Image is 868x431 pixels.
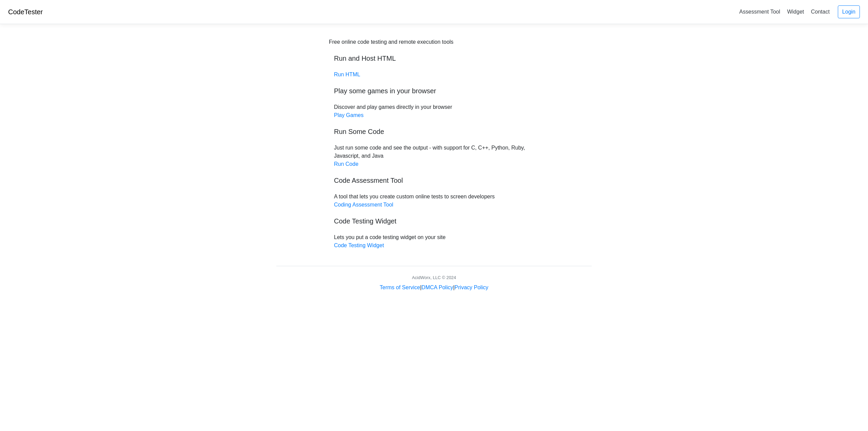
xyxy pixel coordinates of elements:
a: Run Code [334,161,358,167]
a: Login [838,5,860,18]
div: AcidWorx, LLC © 2024 [412,274,456,281]
a: DMCA Policy [421,285,453,290]
h5: Run and Host HTML [334,54,534,62]
a: Coding Assessment Tool [334,202,393,208]
a: Assessment Tool [736,6,783,17]
a: Run HTML [334,72,360,77]
h5: Code Assessment Tool [334,176,534,184]
h5: Code Testing Widget [334,217,534,225]
div: Free online code testing and remote execution tools [329,38,453,46]
a: Play Games [334,112,363,118]
a: Privacy Policy [455,285,489,290]
h5: Run Some Code [334,128,534,136]
h5: Play some games in your browser [334,87,534,95]
div: | | [380,283,488,292]
a: CodeTester [8,8,43,16]
a: Widget [784,6,807,17]
a: Code Testing Widget [334,242,384,248]
a: Contact [808,6,832,17]
div: Discover and play games directly in your browser Just run some code and see the output - with sup... [329,38,539,250]
a: Terms of Service [380,285,420,290]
